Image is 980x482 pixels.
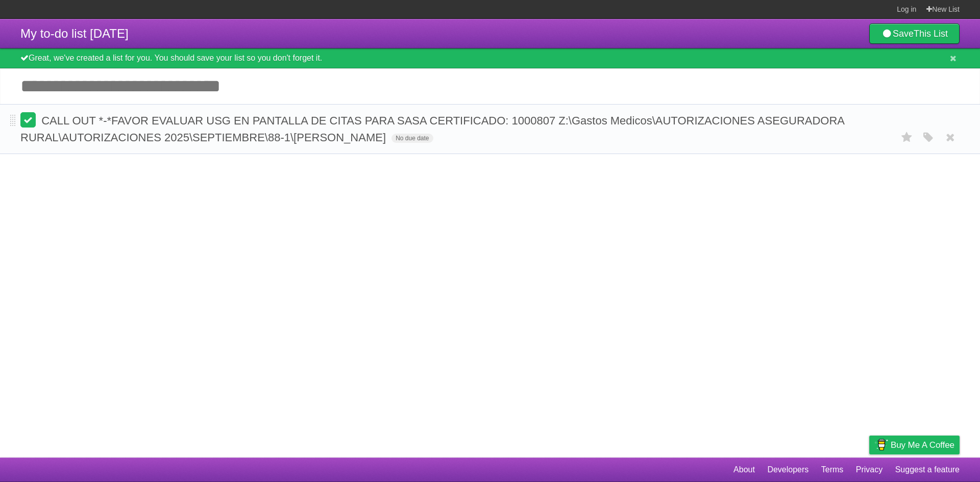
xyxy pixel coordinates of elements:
a: SaveThis List [869,23,960,44]
a: Terms [821,460,844,479]
a: Privacy [856,460,883,479]
img: Buy me a coffee [874,436,888,453]
a: Developers [767,460,808,479]
label: Star task [897,129,917,146]
b: This List [914,29,948,39]
a: About [733,460,755,479]
span: CALL OUT *-*FAVOR EVALUAR USG EN PANTALLA DE CITAS PARA SASA CERTIFICADO: 1000807 Z:\Gastos Medic... [20,114,844,144]
span: Buy me a coffee [891,436,954,454]
a: Buy me a coffee [869,436,960,454]
label: Done [20,112,36,128]
a: Suggest a feature [895,460,960,479]
span: My to-do list [DATE] [20,27,129,40]
span: No due date [391,134,433,143]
